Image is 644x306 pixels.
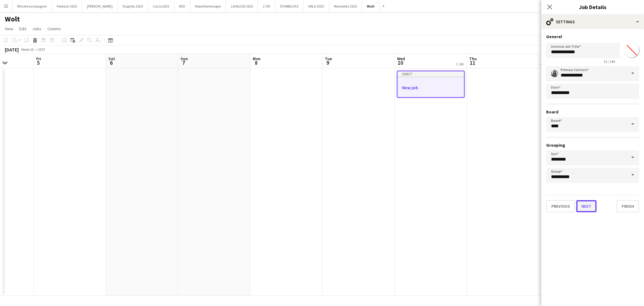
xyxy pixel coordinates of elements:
[546,142,639,148] h3: Grouping
[108,56,115,61] span: Sat
[275,0,303,12] button: STARBUCKS
[5,47,19,53] div: [DATE]
[398,85,464,90] h3: New job
[546,109,639,115] h3: Board
[362,0,380,12] button: Wolt
[12,0,52,12] button: Mindre kampagner
[541,15,644,29] div: Settings
[174,0,190,12] button: BYD
[253,56,261,61] span: Mon
[546,34,639,39] h3: General
[2,25,16,33] a: View
[118,0,148,12] button: Dagrofa 2025
[181,56,188,61] span: Sun
[617,200,639,212] button: Finish
[456,62,464,66] div: 1 Job
[540,59,546,66] span: 12
[252,59,261,66] span: 8
[37,47,45,52] div: CEST
[36,56,41,61] span: Fri
[396,59,405,66] span: 10
[47,26,61,31] span: Comms
[5,15,20,24] h1: Wolt
[17,25,29,33] a: Edit
[180,59,188,66] span: 7
[258,0,275,12] button: L'OR
[190,0,226,12] button: Mejeriforeningen
[325,56,332,61] span: Tue
[468,59,477,66] span: 11
[20,47,35,52] span: Week 36
[148,0,174,12] button: Cocio 2025
[546,200,575,212] button: Previous
[599,59,620,64] span: 13 / 140
[35,59,41,66] span: 5
[30,25,44,33] a: Jobs
[45,25,63,33] a: Comms
[324,59,332,66] span: 9
[541,3,644,11] h3: Job Details
[82,0,118,12] button: [PERSON_NAME]
[226,0,258,12] button: LAVAZZA 2025
[397,71,465,98] app-job-card: DraftNew job
[52,0,82,12] button: Polestar 2025
[19,26,26,31] span: Edit
[329,0,362,12] button: Mondeléz 2025
[576,200,597,212] button: Next
[107,59,115,66] span: 6
[398,71,464,76] div: Draft
[469,56,477,61] span: Thu
[303,0,329,12] button: ARLA 2025
[5,26,13,31] span: View
[397,56,405,61] span: Wed
[32,26,41,31] span: Jobs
